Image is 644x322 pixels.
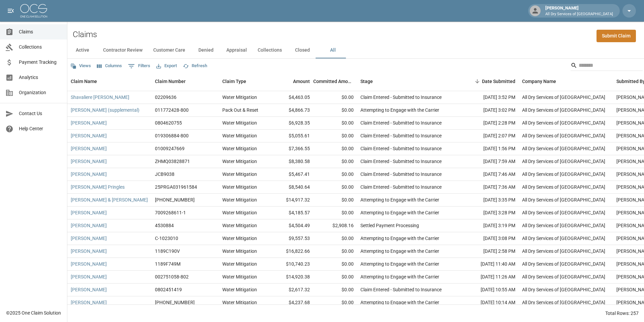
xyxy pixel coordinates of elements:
div: $0.00 [313,130,357,142]
div: Claim Entered - Submitted to Insurance [360,171,442,178]
button: Denied [191,42,221,58]
div: $7,366.55 [269,142,313,155]
div: All Dry Services of Atlanta [522,261,605,267]
div: Committed Amount [313,72,357,91]
div: $4,463.05 [269,91,313,104]
span: Payment Tracking [19,59,62,66]
div: Water Mitigation [222,119,257,126]
div: All Dry Services of Atlanta [522,107,605,113]
div: Claim Entered - Submitted to Insurance [360,94,442,101]
div: Stage [357,72,458,91]
div: 7009268611-1 [155,209,186,216]
div: Search [571,60,643,72]
button: Views [69,61,93,71]
div: Total Rows: 257 [605,310,639,317]
div: Claim Entered - Submitted to Insurance [360,286,442,293]
div: Committed Amount [313,72,354,91]
div: Water Mitigation [222,158,257,165]
div: 300-0501496-2025 [155,299,195,306]
div: $16,822.66 [269,245,313,258]
div: [DATE] 10:55 AM [458,284,519,296]
div: $0.00 [313,284,357,296]
div: Attempting to Engage with the Carrier [360,209,439,216]
div: Water Mitigation [222,299,257,306]
div: Claim Name [71,72,97,91]
div: 4530884 [155,222,174,229]
a: [PERSON_NAME] [71,119,107,126]
div: All Dry Services of Atlanta [522,94,605,101]
div: $8,380.58 [269,155,313,168]
div: Claim Type [219,72,269,91]
button: All [318,42,348,58]
a: [PERSON_NAME] [71,286,107,293]
a: [PERSON_NAME] [71,235,107,242]
div: All Dry Services of Atlanta [522,222,605,229]
div: $14,917.32 [269,194,313,207]
button: Customer Care [148,42,191,58]
div: Company Name [519,72,613,91]
div: $0.00 [313,142,357,155]
div: Claim Name [67,72,152,91]
div: Water Mitigation [222,209,257,216]
a: [PERSON_NAME] Pringles [71,184,125,190]
div: [DATE] 2:28 PM [458,117,519,130]
span: Organization [19,89,62,96]
div: 019306884-800 [155,132,189,139]
div: Claim Entered - Submitted to Insurance [360,145,442,152]
div: $4,504.49 [269,219,313,232]
div: $8,540.64 [269,181,313,194]
div: 1189C190V [155,248,180,254]
div: $0.00 [313,207,357,219]
div: © 2025 One Claim Solution [6,310,61,316]
button: Sort [473,77,482,86]
div: $2,908.16 [313,219,357,232]
div: $9,557.53 [269,232,313,245]
div: $0.00 [313,296,357,309]
div: All Dry Services of Atlanta [522,209,605,216]
div: Attempting to Engage with the Carrier [360,261,439,267]
div: Claim Type [222,72,246,91]
span: Claims [19,28,62,35]
div: $0.00 [313,181,357,194]
span: Collections [19,44,62,51]
div: ZHMQ03828871 [155,158,190,165]
div: Water Mitigation [222,171,257,178]
a: Submit Claim [597,30,636,42]
div: All Dry Services of Atlanta [522,158,605,165]
div: [DATE] 7:46 AM [458,168,519,181]
div: Claim Entered - Submitted to Insurance [360,184,442,190]
button: Refresh [181,61,209,71]
a: [PERSON_NAME] (supplemental) [71,107,139,113]
div: Attempting to Engage with the Carrier [360,248,439,254]
div: Water Mitigation [222,248,257,254]
div: [DATE] 3:19 PM [458,219,519,232]
div: 0802451419 [155,286,182,293]
a: [PERSON_NAME] [71,145,107,152]
div: Stage [360,72,373,91]
div: $0.00 [313,232,357,245]
div: $2,617.32 [269,284,313,296]
div: [DATE] 11:26 AM [458,271,519,284]
div: Claim Entered - Submitted to Insurance [360,119,442,126]
div: [DATE] 10:14 AM [458,296,519,309]
div: JCB9038 [155,171,174,178]
div: [DATE] 3:28 PM [458,207,519,219]
div: Claim Number [152,72,219,91]
div: All Dry Services of Atlanta [522,286,605,293]
div: C-1023010 [155,235,178,242]
a: [PERSON_NAME] [71,171,107,178]
div: 25PRGA031961584 [155,184,197,190]
div: Claim Number [155,72,186,91]
div: [DATE] 11:40 AM [458,258,519,271]
div: All Dry Services of Atlanta [522,132,605,139]
div: Date Submitted [458,72,519,91]
div: Date Submitted [482,72,515,91]
div: [DATE] 3:08 PM [458,232,519,245]
a: [PERSON_NAME] [71,209,107,216]
div: 0804620755 [155,119,182,126]
button: Show filters [126,61,152,72]
div: $5,467.41 [269,168,313,181]
div: [DATE] 2:07 PM [458,130,519,142]
div: Water Mitigation [222,235,257,242]
div: $0.00 [313,168,357,181]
